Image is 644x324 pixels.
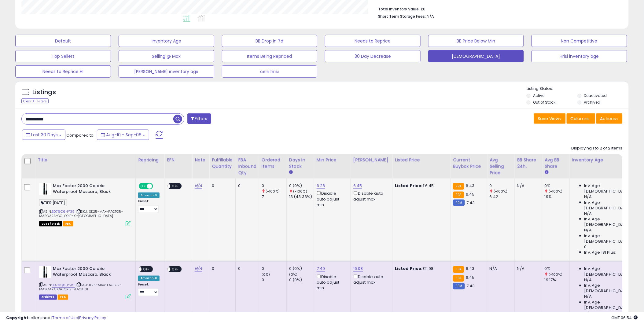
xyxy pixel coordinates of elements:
[490,157,512,176] div: Avg Selling Price
[317,183,325,189] a: 6.28
[427,13,434,19] span: N/A
[466,275,475,281] span: 6.45
[317,190,346,208] div: Disable auto adjust min
[453,283,465,289] small: FBM
[584,183,640,194] span: Inv. Age [DEMOGRAPHIC_DATA]:
[317,157,348,163] div: Min Price
[152,184,162,189] span: OFF
[222,65,318,78] button: ceni hrisi
[584,311,592,316] span: N/A
[6,315,28,321] strong: Copyright
[584,278,592,283] span: N/A
[53,183,127,196] b: Max Factor 2000 Calorie Waterproof Mascara, Black
[572,157,642,163] div: Inventory Age
[171,267,180,272] span: OFF
[395,183,423,189] b: Listed Price:
[195,157,207,163] div: Note
[453,183,464,190] small: FBA
[293,189,307,194] small: (-100%)
[571,116,590,122] span: Columns
[63,221,73,226] span: FBA
[545,157,567,170] div: Avg BB Share
[238,183,254,189] div: 0
[52,283,75,288] a: B076Q6HY39
[39,266,51,278] img: 31AZ+01un3L._SL40_.jpg
[15,65,111,78] button: Needs to Reprice HI
[212,266,231,272] div: 0
[584,283,640,294] span: Inv. Age [DEMOGRAPHIC_DATA]:
[53,266,127,279] b: Max Factor 2000 Calorie Waterproof Mascara, Black
[22,130,65,140] button: Last 30 Days
[325,35,421,47] button: Needs to Reprice
[428,50,524,62] button: [DEMOGRAPHIC_DATA]
[52,209,75,214] a: B076Q6HY39
[353,190,388,202] div: Disable auto adjust max
[466,191,475,197] span: 6.45
[119,50,214,62] button: Selling @ Max
[584,211,592,216] span: N/A
[238,266,254,272] div: 0
[289,272,298,277] small: (0%)
[490,183,514,189] div: 0
[222,50,318,62] button: Items Being Repriced
[453,157,484,170] div: Current Buybox Price
[39,209,123,218] span: | SKU: SK25-MAX-FACTOR-MASCARA-COLORIE-X1-[GEOGRAPHIC_DATA]
[195,266,202,272] a: N/A
[119,65,214,78] button: [PERSON_NAME] inventory age
[212,157,233,170] div: Fulfillable Quantity
[353,157,390,163] div: [PERSON_NAME]
[262,272,270,277] small: (0%)
[289,266,314,272] div: 0 (0%)
[395,266,446,272] div: £11.98
[466,266,475,272] span: 6.43
[584,216,640,227] span: Inv. Age [DEMOGRAPHIC_DATA]:
[317,266,325,272] a: 7.49
[39,183,51,195] img: 31AZ+01un3L._SL40_.jpg
[532,35,627,47] button: Non Competitive
[584,227,592,233] span: N/A
[39,295,57,300] span: Listings that have been deleted from Seller Central
[453,275,464,282] small: FBA
[138,157,162,163] div: Repricing
[187,113,211,124] button: Filters
[545,183,569,189] div: 0%
[289,157,311,170] div: Days In Stock
[31,132,58,138] span: Last 30 Days
[39,199,67,206] span: TIER [DATE]
[97,130,149,140] button: Aug-10 - Sep-08
[466,200,475,206] span: 7.43
[584,266,640,277] span: Inv. Age [DEMOGRAPHIC_DATA]:
[453,192,464,198] small: FBA
[262,157,284,170] div: Ordered Items
[262,278,286,283] div: 0
[289,194,314,200] div: 13 (43.33%)
[15,50,111,62] button: Top Sellers
[545,278,569,283] div: 19.17%
[395,266,423,272] b: Listed Price:
[353,274,388,285] div: Disable auto adjust max
[584,200,640,211] span: Inv. Age [DEMOGRAPHIC_DATA]:
[262,194,286,200] div: 7
[58,295,68,300] span: FBA
[453,200,465,206] small: FBM
[39,266,131,299] div: ASIN:
[549,189,563,194] small: (-100%)
[325,50,421,62] button: 30 Day Decrease
[32,88,56,97] h5: Listings
[353,183,362,189] a: 6.45
[584,233,640,244] span: Inv. Age [DEMOGRAPHIC_DATA]-180:
[39,221,62,226] span: All listings that are currently out of stock and unavailable for purchase on Amazon
[428,35,524,47] button: BB Price Below Min
[66,132,94,138] span: Compared to:
[79,315,106,321] a: Privacy Policy
[289,278,314,283] div: 0 (0%)
[572,145,623,151] div: Displaying 1 to 2 of 2 items
[106,132,142,138] span: Aug-10 - Sep-08
[517,183,537,189] div: N/A
[289,183,314,189] div: 0 (0%)
[15,35,111,47] button: Default
[534,113,566,124] button: Save View
[262,183,286,189] div: 0
[142,267,151,272] span: OFF
[138,276,160,281] div: Amazon AI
